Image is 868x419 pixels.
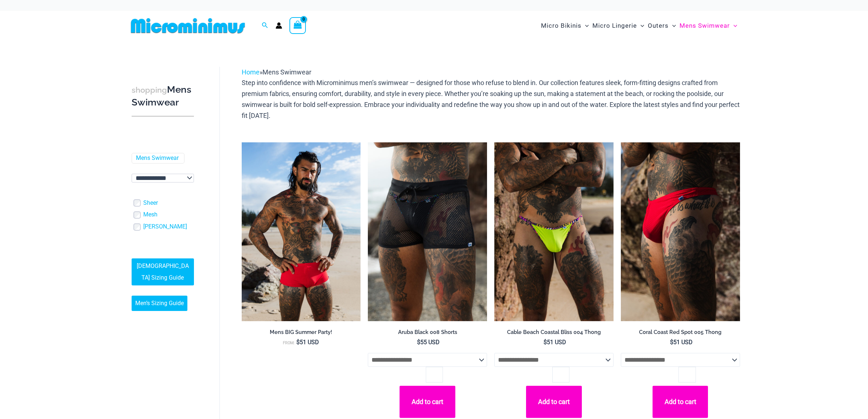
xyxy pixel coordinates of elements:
[262,21,268,30] a: Search icon link
[678,15,739,37] a: Mens SwimwearMenu ToggleMenu Toggle
[646,15,678,37] a: OutersMenu ToggleMenu Toggle
[621,142,740,321] img: Coral Coast Red Spot 005 Thong 11
[541,16,581,35] span: Micro Bikinis
[143,199,158,207] a: Sheer
[417,339,440,346] bdi: 55 USD
[242,329,361,336] h2: Mens BIG Summer Party!
[621,329,740,338] a: Coral Coast Red Spot 005 Thong
[426,367,443,382] input: Product quantity
[680,16,730,35] span: Mens Swimwear
[262,68,311,76] span: Mens Swimwear
[132,258,194,285] a: [DEMOGRAPHIC_DATA] Sizing Guide
[648,16,669,35] span: Outers
[592,16,637,35] span: Micro Lingerie
[637,16,644,35] span: Menu Toggle
[242,68,260,76] a: Home
[132,296,187,311] a: Men’s Sizing Guide
[670,339,673,346] span: $
[678,367,696,382] input: Product quantity
[132,84,194,109] h3: Mens Swimwear
[242,142,361,321] img: Bondi Red Spot 007 Trunks 06
[368,142,487,321] img: Aruba Black 008 Shorts 01
[368,142,487,321] a: Aruba Black 008 Shorts 01Aruba Black 008 Shorts 02Aruba Black 008 Shorts 02
[653,386,708,418] button: Add to cart
[143,211,157,219] a: Mesh
[143,223,187,231] a: [PERSON_NAME]
[242,68,311,76] span: »
[730,16,737,35] span: Menu Toggle
[621,329,740,336] h2: Coral Coast Red Spot 005 Thong
[276,22,282,29] a: Account icon link
[296,339,300,346] span: $
[400,386,455,418] button: Add to cart
[526,386,581,418] button: Add to cart
[242,142,361,321] a: Bondi Red Spot 007 Trunks 06Bondi Red Spot 007 Trunks 11Bondi Red Spot 007 Trunks 11
[591,15,646,37] a: Micro LingerieMenu ToggleMenu Toggle
[368,329,487,338] a: Aruba Black 008 Shorts
[494,329,614,338] a: Cable Beach Coastal Bliss 004 Thong
[132,85,167,95] span: shopping
[289,17,306,34] a: View Shopping Cart, empty
[417,339,420,346] span: $
[128,18,248,34] img: MM SHOP LOGO FLAT
[494,142,614,321] a: Cable Beach Coastal Bliss 004 Thong 04Cable Beach Coastal Bliss 004 Thong 05Cable Beach Coastal B...
[242,329,361,338] a: Mens BIG Summer Party!
[544,339,547,346] span: $
[296,339,319,346] bdi: 51 USD
[283,341,295,345] span: From:
[136,154,179,162] a: Mens Swimwear
[669,16,676,35] span: Menu Toggle
[552,367,569,382] input: Product quantity
[132,174,194,182] select: wpc-taxonomy-pa_color-745982
[539,15,591,37] a: Micro BikinisMenu ToggleMenu Toggle
[581,16,589,35] span: Menu Toggle
[494,329,614,336] h2: Cable Beach Coastal Bliss 004 Thong
[242,77,740,121] p: Step into confidence with Microminimus men’s swimwear — designed for those who refuse to blend in...
[621,142,740,321] a: Coral Coast Red Spot 005 Thong 11Coral Coast Red Spot 005 Thong 12Coral Coast Red Spot 005 Thong 12
[538,14,740,38] nav: Site Navigation
[670,339,693,346] bdi: 51 USD
[544,339,566,346] bdi: 51 USD
[494,142,614,321] img: Cable Beach Coastal Bliss 004 Thong 04
[368,329,487,336] h2: Aruba Black 008 Shorts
